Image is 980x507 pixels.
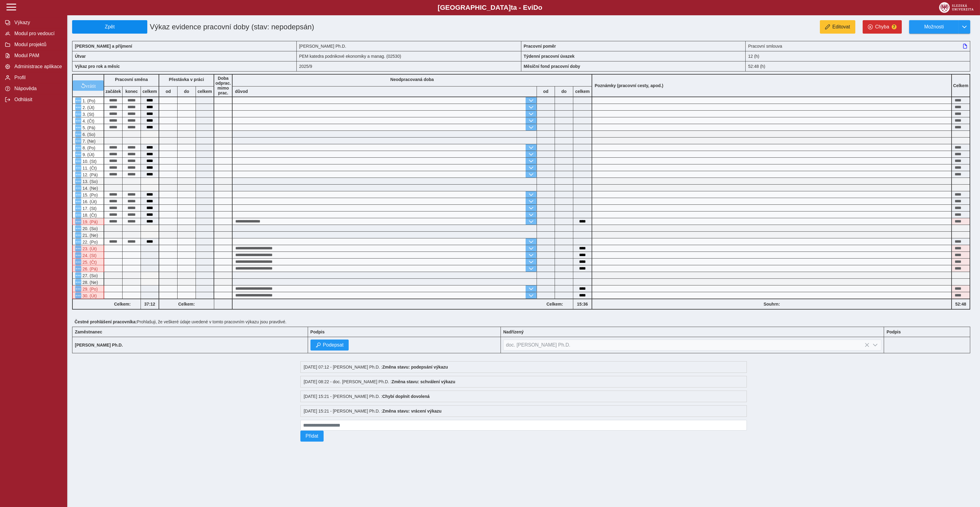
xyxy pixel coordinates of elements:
[75,279,81,285] button: Menu
[310,329,325,334] b: Podpis
[75,239,81,245] button: Menu
[75,145,81,151] button: Menu
[537,89,555,94] b: od
[81,219,98,224] span: 19. (Pá)
[75,329,102,334] b: Zaměstnanec
[297,51,521,61] div: PEM katedra podnikové ekonomiky a manag. (02530)
[300,431,324,442] button: Přidat
[86,83,96,88] span: vrátit
[81,159,97,164] span: 10. (St)
[75,171,81,178] button: Menu
[72,252,104,259] div: Dovolená není vykázaná v systému Magion!
[75,131,81,137] button: Menu
[13,42,62,47] span: Modul projektů
[75,272,81,278] button: Menu
[75,178,81,184] button: Menu
[75,24,145,30] span: Zpět
[524,64,580,69] b: Měsíční fond pracovní doby
[81,132,95,137] span: 6. (So)
[13,53,62,58] span: Modul PAM
[820,20,855,34] button: Editovat
[72,20,147,34] button: Zpět
[391,379,455,384] b: Změna stavu: schválení výkazu
[297,41,521,51] div: [PERSON_NAME] Ph.D.
[75,44,132,49] b: [PERSON_NAME] a příjmení
[75,54,86,59] b: Útvar
[886,329,901,334] b: Podpis
[81,139,96,144] span: 7. (Ne)
[390,77,434,82] b: Neodpracovaná doba
[555,89,573,94] b: do
[13,75,62,80] span: Profil
[72,265,104,272] div: Dovolená není vykázaná v systému Magion!
[81,145,95,150] span: 8. (Po)
[75,292,81,299] button: Menu
[81,112,94,117] span: 3. (St)
[81,105,94,110] span: 2. (Út)
[306,433,318,439] span: Přidat
[300,391,747,402] div: [DATE] 15:21 - [PERSON_NAME] Ph.D. :
[573,89,592,94] b: celkem
[538,4,542,11] span: o
[300,376,747,388] div: [DATE] 08:22 - doc. [PERSON_NAME] Ph.D. :
[81,179,98,184] span: 13. (So)
[511,4,513,11] span: t
[81,119,94,123] span: 4. (Čt)
[75,245,81,252] button: Menu
[75,97,81,104] button: Menu
[382,394,430,399] b: Chybí doplnit dovolená
[573,302,592,307] b: 15:36
[75,343,123,347] b: [PERSON_NAME] Ph.D.
[81,186,98,191] span: 14. (Ne)
[914,24,954,30] span: Možnosti
[123,89,141,94] b: konec
[875,24,889,30] span: Chyba
[75,124,81,130] button: Menu
[892,24,897,29] span: 7
[72,259,104,265] div: Dovolená není vykázaná v systému Magion!
[13,86,62,91] span: Nápověda
[75,138,81,144] button: Menu
[832,24,850,30] span: Editovat
[75,252,81,258] button: Menu
[75,104,81,110] button: Menu
[909,20,959,34] button: Možnosti
[13,20,62,25] span: Výkazy
[75,286,81,292] button: Menu
[75,225,81,231] button: Menu
[81,206,97,211] span: 17. (St)
[81,266,98,271] span: 26. (Pá)
[323,342,344,348] span: Podepsat
[81,193,98,197] span: 15. (Po)
[382,409,442,413] b: Změna stavu: vrácení výkazu
[952,302,970,307] b: 52:48
[81,213,97,218] span: 18. (Čt)
[81,152,94,157] span: 9. (Út)
[18,4,962,12] b: [GEOGRAPHIC_DATA] a - Evi
[75,64,120,69] b: Výkaz pro rok a měsíc
[75,266,81,272] button: Menu
[310,340,349,351] button: Podepsat
[746,41,970,51] div: Pracovní smlouva
[503,329,524,334] b: Nadřízený
[141,89,159,94] b: celkem
[81,280,98,285] span: 28. (Ne)
[72,218,104,225] div: Dovolená není vykázaná v systému Magion!
[141,302,159,307] b: 37:12
[215,76,231,95] b: Doba odprac. mimo prac.
[75,219,81,225] button: Menu
[104,302,141,307] b: Celkem:
[72,245,104,252] div: Dovolená není vykázaná v systému Magion!
[75,232,81,238] button: Menu
[178,89,196,94] b: do
[300,361,747,373] div: [DATE] 07:12 - [PERSON_NAME] Ph.D. :
[81,172,98,177] span: 12. (Pá)
[81,293,97,298] span: 30. (Út)
[81,199,97,204] span: 16. (Út)
[81,166,97,171] span: 11. (Čt)
[81,260,97,265] span: 25. (Čt)
[13,64,62,69] span: Administrace aplikace
[72,317,975,327] div: Prohlašuji, že veškeré údaje uvedené v tomto pracovním výkazu jsou pravdivé.
[73,80,104,91] button: vrátit
[115,77,148,82] b: Pracovní směna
